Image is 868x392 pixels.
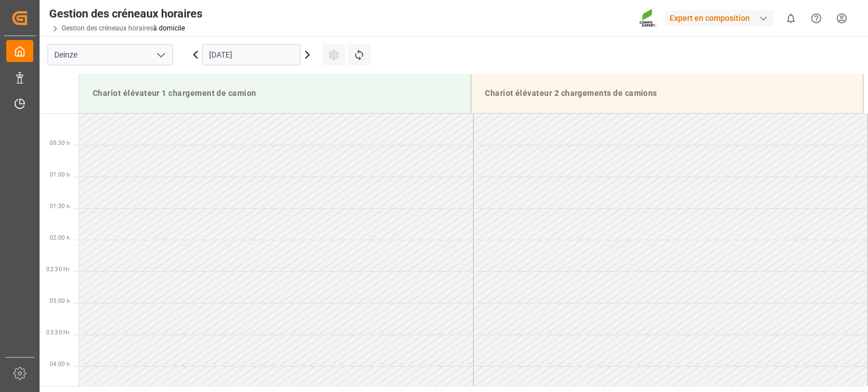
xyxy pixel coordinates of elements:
font: 02:30 Hr [46,266,70,272]
a: à domicile [153,24,185,32]
font: 04:00 h [50,361,70,367]
font: Chariot élévateur 2 chargements de camions [485,89,657,98]
button: Centre d'aide [804,6,829,31]
font: Chariot élévateur 1 chargement de camion [93,89,257,98]
img: Screenshot%202023-09-29%20at%2010.02.21.png_1712312052.png [639,8,657,28]
font: Expert en composition [670,14,750,23]
input: JJ.MM.AAAA [202,44,301,65]
button: Expert en composition [665,7,778,29]
font: 02:00 h [50,235,70,241]
button: afficher 0 nouvelles notifications [778,6,804,31]
font: 03:30 Hr [46,329,70,336]
font: Gestion des créneaux horaires [49,7,202,20]
font: 01:30 h [50,203,70,209]
font: 01:00 h [50,171,70,178]
button: ouvrir le menu [152,46,169,64]
font: 00:30 h [50,140,70,146]
input: Tapez pour rechercher/sélectionner [47,44,173,65]
font: 03:00 h [50,298,70,304]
